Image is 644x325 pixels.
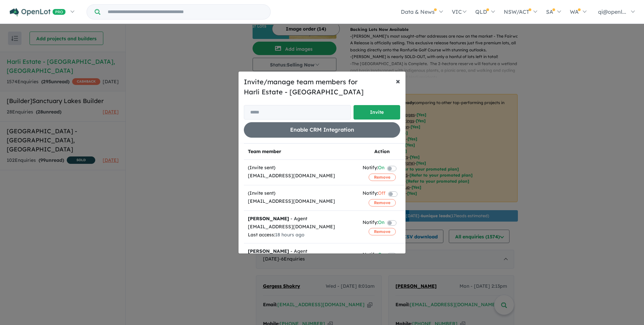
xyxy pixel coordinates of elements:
th: Team member [244,143,359,160]
span: Off [378,189,385,198]
img: Openlot PRO Logo White [10,8,66,16]
h5: Invite/manage team members for Harli Estate - [GEOGRAPHIC_DATA] [244,77,400,97]
span: × [396,76,400,86]
div: [EMAIL_ADDRESS][DOMAIN_NAME] [248,197,355,205]
button: Remove [369,199,396,206]
span: On [378,164,384,173]
div: (Invite sent) [248,189,355,197]
div: Last access: [248,231,355,239]
button: Remove [369,174,396,181]
span: On [378,251,384,260]
div: Notify: [363,164,384,173]
div: (Invite sent) [248,164,355,172]
button: Invite [354,105,400,120]
button: Enable CRM Integration [244,122,400,137]
div: [EMAIL_ADDRESS][DOMAIN_NAME] [248,172,355,180]
span: 18 hours ago [275,232,305,238]
span: On [378,219,384,228]
div: Notify: [363,251,384,260]
th: Action [359,143,406,160]
strong: [PERSON_NAME] [248,248,289,254]
button: Remove [369,228,396,235]
div: Notify: [363,219,384,228]
div: [EMAIL_ADDRESS][DOMAIN_NAME] [248,223,355,231]
div: - Agent [248,215,355,223]
strong: [PERSON_NAME] [248,216,289,222]
div: Notify: [363,189,385,198]
input: Try estate name, suburb, builder or developer [102,5,269,19]
div: - Agent [248,247,355,256]
span: qi@openl... [598,8,626,15]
